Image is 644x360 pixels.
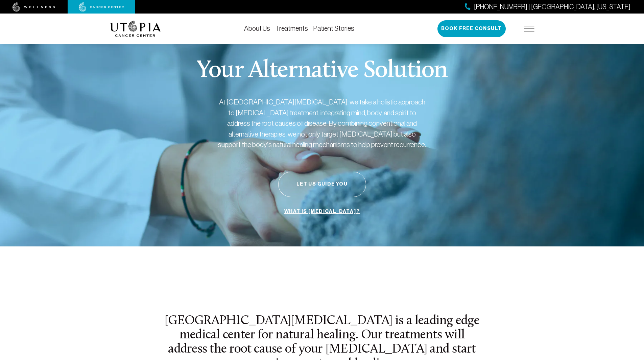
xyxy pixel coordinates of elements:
img: icon-hamburger [524,26,534,31]
p: At [GEOGRAPHIC_DATA][MEDICAL_DATA], we take a holistic approach to [MEDICAL_DATA] treatment, inte... [217,97,427,150]
p: Your Alternative Solution [196,59,448,83]
img: logo [110,21,161,37]
a: [PHONE_NUMBER] | [GEOGRAPHIC_DATA], [US_STATE] [465,2,630,12]
img: cancer center [79,2,124,12]
a: About Us [244,25,270,32]
a: Patient Stories [313,25,354,32]
a: Treatments [276,25,308,32]
a: What is [MEDICAL_DATA]? [283,205,361,218]
span: [PHONE_NUMBER] | [GEOGRAPHIC_DATA], [US_STATE] [474,2,630,12]
img: wellness [13,2,55,12]
button: Book Free Consult [437,20,506,37]
button: Let Us Guide You [278,172,366,197]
